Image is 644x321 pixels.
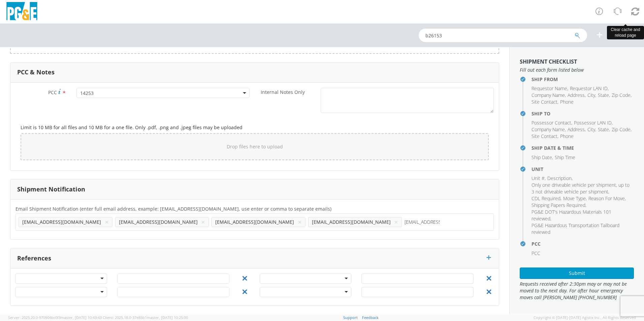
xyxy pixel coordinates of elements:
li: , [532,133,558,140]
li: , [532,126,566,133]
h4: Unit [532,167,634,172]
li: , [532,175,546,182]
span: Ship Date [532,154,552,160]
li: , [532,99,558,105]
span: master, [DATE] 10:25:00 [147,315,188,320]
span: PCC [48,89,57,96]
button: Submit [520,267,634,279]
span: [EMAIL_ADDRESS][DOMAIN_NAME] [215,219,294,225]
span: Requestor LAN ID [570,85,608,92]
li: , [612,92,632,99]
li: , [568,92,586,99]
span: Site Contact [532,133,557,139]
li: , [570,85,609,92]
span: Requestor Name [532,85,567,92]
span: Drop files here to upload [227,143,283,150]
h4: Ship Date & Time [532,145,634,150]
span: Possessor Contact [532,119,571,126]
span: [EMAIL_ADDRESS][DOMAIN_NAME] [119,219,198,225]
span: [EMAIL_ADDRESS][DOMAIN_NAME] [22,219,101,225]
li: , [587,92,596,99]
span: State [598,126,609,133]
li: , [568,126,586,133]
span: CDL Required [532,195,560,202]
span: Requests received after 2:30pm may or may not be moved to the next day. For after hour emergency ... [520,281,634,301]
span: Shipping Papers Required [532,202,585,208]
span: Address [568,92,585,98]
span: Phone [560,133,574,139]
span: [EMAIL_ADDRESS][DOMAIN_NAME] [312,219,391,225]
span: Site Contact [532,99,557,105]
span: City [587,126,595,133]
a: Support [343,315,358,320]
li: , [532,119,572,126]
span: Unit # [532,175,545,181]
li: , [532,182,632,195]
span: Email Shipment Notification (enter full email address, example: jdoe01@agistix.com, use enter or ... [15,206,331,212]
h4: Ship From [532,77,634,82]
span: Possessor LAN ID [574,119,612,126]
h4: PCC [532,241,634,246]
button: × [394,218,398,226]
span: PG&E Hazardous Transportation Tailboard reviewed [532,222,619,235]
li: , [532,85,568,92]
span: Internal Notes Only [261,89,305,95]
li: , [532,195,561,202]
span: State [598,92,609,98]
span: 14253 [76,88,250,98]
span: Only one driveable vehicle per shipment, up to 3 not driveable vehicle per shipment [532,182,630,195]
li: , [532,202,586,209]
div: Clear cache and reload page [607,26,644,39]
span: PCC [532,250,540,256]
span: master, [DATE] 10:43:43 [61,315,102,320]
span: Description [547,175,572,181]
span: Server: 2025.20.0-970904bc0f3 [8,315,102,320]
span: Zip Code [612,92,631,98]
span: Copyright © [DATE]-[DATE] Agistix Inc., All Rights Reserved [534,315,636,320]
img: pge-logo-06675f144f4cfa6a6814.png [5,2,39,22]
li: , [574,119,613,126]
li: , [587,126,596,133]
span: Company Name [532,126,565,133]
h3: PCC & Notes [17,69,55,76]
li: , [588,195,626,202]
li: , [612,126,632,133]
span: 14253 [80,90,246,96]
span: Address [568,126,585,133]
li: , [598,126,610,133]
h3: Shipment Notification [17,186,85,193]
span: Zip Code [612,126,631,133]
input: Shipment, Tracking or Reference Number (at least 4 chars) [419,29,587,42]
h3: References [17,255,51,262]
span: PG&E DOT's Hazardous Materials 101 reviewed [532,209,611,222]
li: , [532,209,632,222]
li: , [532,154,553,161]
li: , [563,195,587,202]
span: Reason For Move [588,195,625,202]
button: × [201,218,205,226]
span: Move Type [563,195,586,202]
span: City [587,92,595,98]
span: Company Name [532,92,565,98]
li: , [532,92,566,99]
button: × [298,218,302,226]
li: , [547,175,573,182]
li: , [598,92,610,99]
button: × [105,218,109,226]
h5: Limit is 10 MB for all files and 10 MB for a one file. Only .pdf, .png and .jpeg files may be upl... [21,125,489,130]
span: Phone [560,99,574,105]
span: Fill out each form listed below [520,67,634,73]
span: Ship Time [555,154,575,160]
h4: Ship To [532,111,634,116]
span: Client: 2025.18.0-37e85b1 [103,315,188,320]
strong: Shipment Checklist [520,58,577,65]
a: Feedback [362,315,379,320]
